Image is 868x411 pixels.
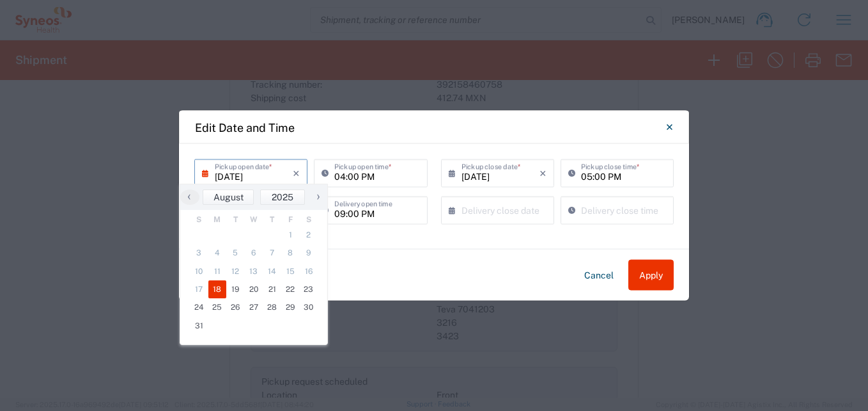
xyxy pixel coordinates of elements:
th: weekday [208,213,227,226]
th: weekday [299,213,318,226]
span: 2 [299,226,318,244]
span: 16 [299,262,318,280]
th: weekday [245,213,263,226]
button: ‹ [180,189,199,205]
span: 7 [263,244,281,262]
span: 6 [245,244,263,262]
span: 30 [299,298,318,316]
span: 17 [190,280,208,298]
span: 2025 [272,192,293,202]
span: 23 [299,280,318,298]
span: 5 [226,244,245,262]
span: 31 [190,317,208,335]
th: weekday [263,213,281,226]
span: 26 [226,298,245,316]
bs-datepicker-navigation-view: ​ ​ ​ [180,189,327,205]
button: 2025 [260,189,305,205]
span: 14 [263,262,281,280]
span: › [309,189,328,204]
i: × [539,163,546,184]
span: 4 [208,244,227,262]
span: 24 [190,298,208,316]
span: 3 [190,244,208,262]
button: Cancel [574,260,624,291]
span: 9 [299,244,318,262]
span: 20 [245,280,263,298]
th: weekday [281,213,300,226]
h4: Edit Date and Time [195,118,295,136]
span: 29 [281,298,300,316]
span: 27 [245,298,263,316]
span: 10 [190,262,208,280]
span: 25 [208,298,227,316]
button: August [203,189,254,205]
button: Apply [628,260,674,291]
span: 13 [245,262,263,280]
th: weekday [226,213,245,226]
button: Close [654,112,685,143]
span: 15 [281,262,300,280]
span: 21 [263,280,281,298]
span: 22 [281,280,300,298]
bs-datepicker-container: calendar [180,184,328,345]
span: 11 [208,262,227,280]
button: › [308,189,327,205]
th: weekday [190,213,208,226]
span: 28 [263,298,281,316]
span: 18 [208,280,227,298]
span: August [213,192,244,202]
span: 1 [281,226,300,244]
i: × [293,163,300,184]
span: ‹ [180,189,199,204]
span: 12 [226,262,245,280]
span: 8 [281,244,300,262]
span: 19 [226,280,245,298]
